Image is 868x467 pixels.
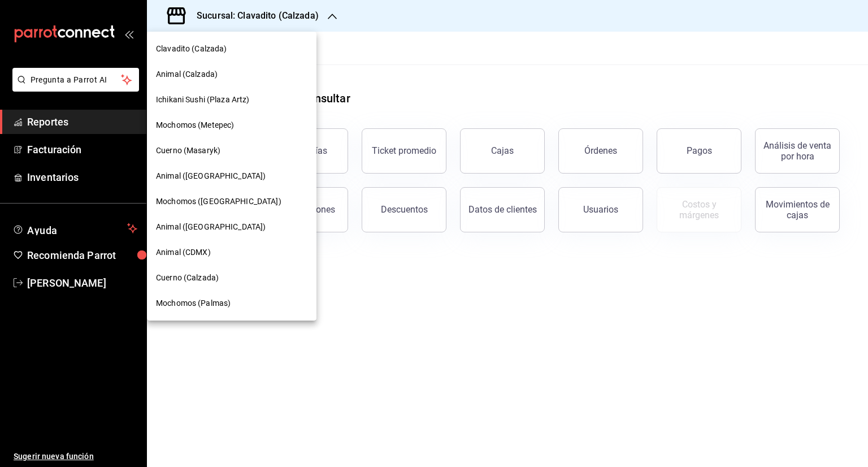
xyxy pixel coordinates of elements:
[147,291,316,316] div: Mochomos (Palmas)
[156,272,219,284] span: Cuerno (Calzada)
[156,297,231,309] span: Mochomos (Palmas)
[156,247,211,258] span: Animal (CDMX)
[147,113,316,138] div: Mochomos (Metepec)
[156,68,218,80] span: Animal (Calzada)
[156,94,250,106] span: Ichikani Sushi (Plaza Artz)
[156,119,234,131] span: Mochomos (Metepec)
[156,170,266,182] span: Animal ([GEOGRAPHIC_DATA])
[147,265,316,291] div: Cuerno (Calzada)
[147,138,316,163] div: Cuerno (Masaryk)
[147,163,316,189] div: Animal ([GEOGRAPHIC_DATA])
[147,87,316,113] div: Ichikani Sushi (Plaza Artz)
[156,145,220,157] span: Cuerno (Masaryk)
[147,240,316,265] div: Animal (CDMX)
[156,43,227,55] span: Clavadito (Calzada)
[147,36,316,62] div: Clavadito (Calzada)
[147,62,316,87] div: Animal (Calzada)
[147,214,316,240] div: Animal ([GEOGRAPHIC_DATA])
[156,221,266,233] span: Animal ([GEOGRAPHIC_DATA])
[147,189,316,214] div: Mochomos ([GEOGRAPHIC_DATA])
[156,196,281,207] span: Mochomos ([GEOGRAPHIC_DATA])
